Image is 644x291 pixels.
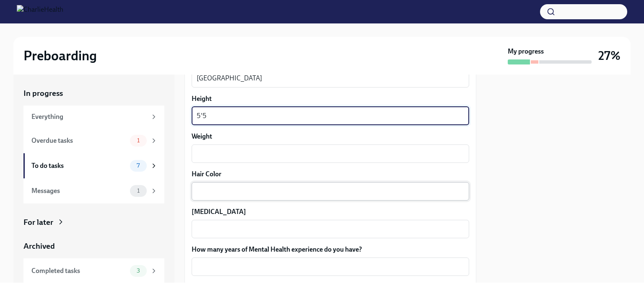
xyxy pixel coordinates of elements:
[132,162,145,169] span: 7
[197,73,464,83] textarea: [GEOGRAPHIC_DATA]
[17,5,63,18] img: CharlieHealth
[197,111,464,121] textarea: 5'5
[192,207,469,216] label: [MEDICAL_DATA]
[192,94,469,103] label: Height
[23,106,164,128] a: Everything
[23,153,164,178] a: To do tasks7
[23,217,164,228] a: For later
[192,170,469,179] label: Hair Color
[23,47,97,64] h2: Preboarding
[132,188,145,194] span: 1
[23,258,164,283] a: Completed tasks3
[192,245,469,254] label: How many years of Mental Health experience do you have?
[132,137,145,144] span: 1
[23,128,164,153] a: Overdue tasks1
[31,186,127,196] div: Messages
[31,266,127,276] div: Completed tasks
[23,178,164,203] a: Messages1
[23,217,53,228] div: For later
[192,132,469,141] label: Weight
[31,112,147,121] div: Everything
[508,47,544,56] strong: My progress
[23,241,164,252] a: Archived
[23,88,164,99] a: In progress
[598,48,621,63] h3: 27%
[31,161,127,170] div: To do tasks
[31,136,127,145] div: Overdue tasks
[132,268,145,274] span: 3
